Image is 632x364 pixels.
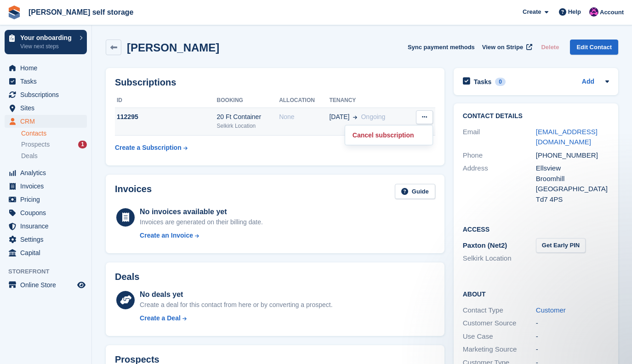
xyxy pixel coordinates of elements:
[7,6,21,19] img: stora-icon-8386f47178a22dfd0bd8f6a31ec36ba5ce8667c1dd55bd0f319d3a0aa187defe.svg
[78,141,87,148] div: 1
[20,206,75,219] span: Coupons
[537,40,563,55] button: Delete
[536,163,609,174] div: Ellsview
[140,289,332,300] div: No deals yet
[217,122,279,130] div: Selkirk Location
[115,139,188,156] a: Create a Subscription
[140,300,332,310] div: Create a deal for this contact from here or by converting a prospect.
[589,7,598,17] img: Yvonne Henderson
[115,77,435,88] h2: Subscriptions
[463,318,536,329] div: Customer Source
[5,246,87,259] a: menu
[20,115,75,128] span: CRM
[463,163,536,205] div: Address
[21,140,87,149] a: Prospects 1
[21,151,87,161] a: Deals
[8,267,91,276] span: Storefront
[115,272,139,282] h2: Deals
[395,184,435,199] a: Guide
[21,140,50,149] span: Prospects
[21,152,38,160] span: Deals
[140,313,332,323] a: Create a Deal
[536,331,609,342] div: -
[20,279,75,291] span: Online Store
[463,331,536,342] div: Use Case
[361,113,385,120] span: Ongoing
[536,306,566,314] a: Customer
[5,233,87,246] a: menu
[20,75,75,88] span: Tasks
[536,174,609,184] div: Broomhill
[20,193,75,206] span: Pricing
[463,305,536,316] div: Contact Type
[5,75,87,88] a: menu
[140,206,263,217] div: No invoices available yet
[76,279,87,290] a: Preview store
[329,93,408,108] th: Tenancy
[536,184,609,194] div: [GEOGRAPHIC_DATA]
[5,88,87,101] a: menu
[536,318,609,329] div: -
[600,8,624,17] span: Account
[115,112,217,122] div: 112295
[463,150,536,161] div: Phone
[463,127,536,148] div: Email
[582,77,594,87] a: Add
[478,40,534,55] a: View on Stripe
[329,112,349,122] span: [DATE]
[140,217,263,227] div: Invoices are generated on their billing date.
[5,115,87,128] a: menu
[463,241,507,249] span: Paxton (Net2)
[20,42,75,51] p: View next steps
[349,129,429,141] p: Cancel subscription
[115,143,182,153] div: Create a Subscription
[463,289,609,298] h2: About
[463,224,609,233] h2: Access
[5,62,87,74] a: menu
[408,40,475,55] button: Sync payment methods
[536,238,586,253] button: Get Early PIN
[140,231,263,240] a: Create an Invoice
[536,344,609,355] div: -
[20,62,75,74] span: Home
[20,88,75,101] span: Subscriptions
[536,128,598,146] a: [EMAIL_ADDRESS][DOMAIN_NAME]
[115,184,152,199] h2: Invoices
[5,180,87,193] a: menu
[20,233,75,246] span: Settings
[5,279,87,291] a: menu
[536,194,609,205] div: Td7 4PS
[5,206,87,219] a: menu
[140,313,181,323] div: Create a Deal
[5,166,87,179] a: menu
[5,220,87,233] a: menu
[482,43,523,52] span: View on Stripe
[140,231,193,240] div: Create an Invoice
[523,7,541,17] span: Create
[570,40,618,55] a: Edit Contact
[279,93,329,108] th: Allocation
[20,34,75,41] p: Your onboarding
[463,253,536,264] li: Selkirk Location
[20,180,75,193] span: Invoices
[474,78,492,86] h2: Tasks
[20,246,75,259] span: Capital
[20,166,75,179] span: Analytics
[568,7,581,17] span: Help
[5,102,87,114] a: menu
[217,112,279,122] div: 20 Ft Container
[21,129,87,138] a: Contacts
[536,150,609,161] div: [PHONE_NUMBER]
[115,93,217,108] th: ID
[463,113,609,120] h2: Contact Details
[20,220,75,233] span: Insurance
[495,78,506,86] div: 0
[127,41,219,54] h2: [PERSON_NAME]
[279,112,329,122] div: None
[217,93,279,108] th: Booking
[25,5,137,20] a: [PERSON_NAME] self storage
[5,30,87,54] a: Your onboarding View next steps
[20,102,75,114] span: Sites
[5,193,87,206] a: menu
[463,344,536,355] div: Marketing Source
